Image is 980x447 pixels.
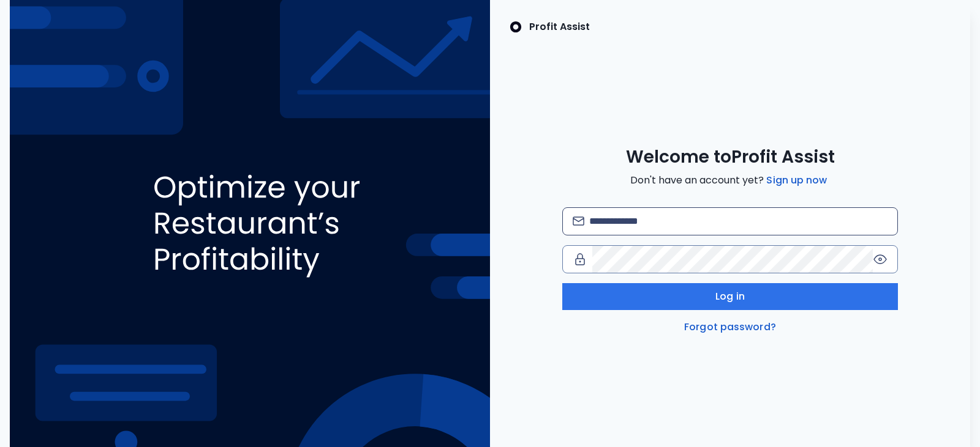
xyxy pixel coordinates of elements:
p: Profit Assist [529,20,590,34]
span: Welcome to Profit Assist [626,146,835,168]
a: Forgot password? [682,320,778,334]
span: Log in [715,289,745,304]
img: SpotOn Logo [510,20,522,34]
button: Log in [562,283,899,310]
span: Don't have an account yet? [630,173,829,188]
img: email [573,216,584,226]
a: Sign up now [764,173,829,188]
